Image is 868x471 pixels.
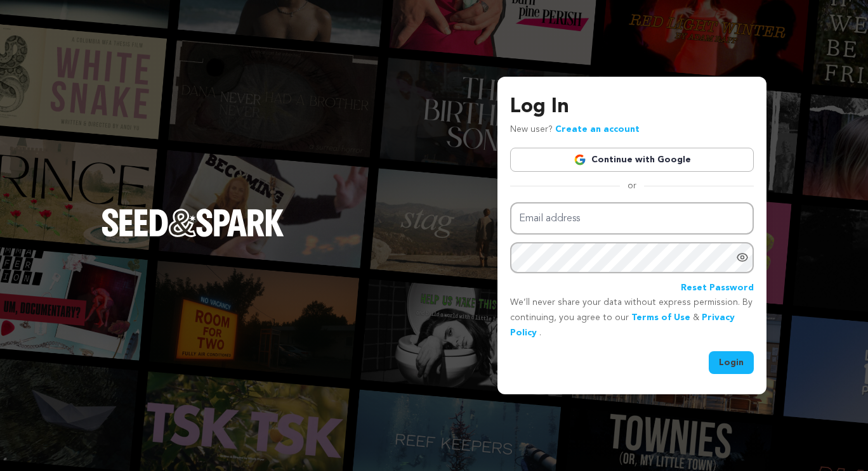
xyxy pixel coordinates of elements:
a: Create an account [555,125,640,134]
input: Email address [510,202,754,235]
p: New user? [510,122,640,138]
img: Google logo [574,153,586,166]
a: Privacy Policy [510,313,735,337]
a: Show password as plain text. Warning: this will display your password on the screen. [736,251,749,264]
img: Seed&Spark Logo [102,209,284,236]
a: Seed&Spark Homepage [102,209,284,262]
a: Continue with Google [510,148,754,172]
a: Reset Password [681,281,754,296]
span: or [620,179,644,192]
button: Login [709,351,754,374]
p: We’ll never share your data without express permission. By continuing, you agree to our & . [510,295,754,340]
a: Terms of Use [631,313,690,322]
h3: Log In [510,92,754,122]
